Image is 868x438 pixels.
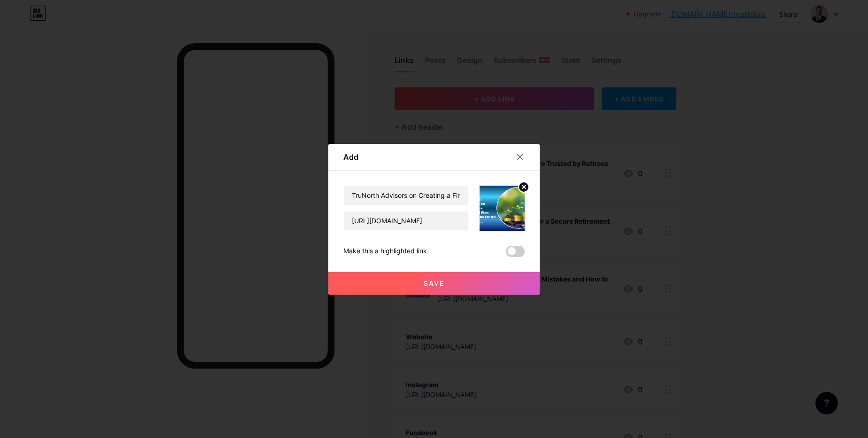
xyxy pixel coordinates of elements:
[328,272,540,295] button: Save
[343,246,427,257] div: Make this a highlighted link
[343,151,358,163] div: Add
[344,186,468,205] input: Title
[344,211,468,230] input: URL
[424,279,445,287] span: Save
[480,186,525,231] img: link_thumbnail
